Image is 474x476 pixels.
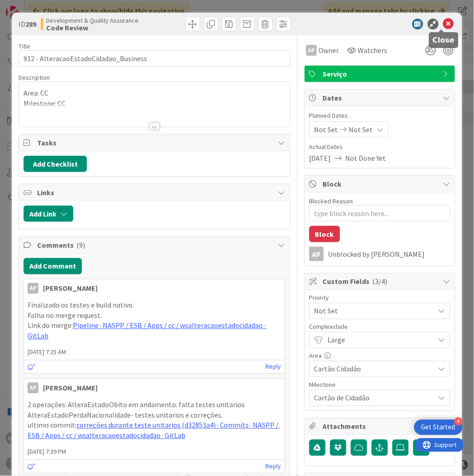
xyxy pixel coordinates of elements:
p: Link do merge: [28,321,281,341]
b: 289 [25,19,36,29]
span: Support [19,1,41,12]
a: correções durante teste unitarios (d32853a4) · Commits · NASPP / ESB / Apps / cc / wsalteracaoest... [28,421,280,440]
span: Links [37,187,274,198]
p: 2 operações: AlteraEstadoObito em andamento. falta testes unitarios [28,400,281,410]
div: AP [28,383,38,394]
div: Get Started [422,423,455,432]
div: AP [28,283,38,294]
span: Comments [37,240,274,250]
span: Not Set [349,124,373,135]
span: ( 3/4 ) [373,277,388,286]
h5: Close [433,36,455,44]
span: Tasks [37,137,274,148]
span: Description [19,73,50,82]
span: Watchers [358,45,388,56]
p: Falha no merge request. [28,311,281,321]
span: Block [323,178,439,189]
span: [DATE] [309,153,331,163]
span: Cartão Cidadão [314,363,430,375]
span: Serviço [323,68,439,79]
div: Milestone [309,382,450,388]
span: Not Set [314,305,430,317]
span: Cartão de Cidadão [314,392,430,404]
span: [DATE] 7:39 PM [24,447,285,457]
button: Add Checklist [24,156,87,172]
div: Open Get Started checklist, remaining modules: 4 [414,420,463,435]
span: Not Set [314,124,338,135]
p: Finalizado os testes e build nativo. [28,300,281,311]
b: Code Review [46,24,138,31]
span: Attachments [323,421,439,432]
p: ultimo commit: [28,420,281,441]
a: Pipeline · NASPP / ESB / Apps / cc / wsalteracaoestadocidadao · GitLab [28,321,267,341]
span: Not Done Yet [346,153,386,163]
label: Title [19,42,30,50]
a: Reply [266,361,281,373]
p: AlteraEstadoPerdaNacionalidade- testes unitarios e correções. [28,410,281,421]
span: Actual Dates [309,142,450,152]
div: [PERSON_NAME] [43,283,98,294]
span: Large [328,334,430,346]
input: type card name here... [19,50,290,67]
span: [DATE] 7:25 AM [24,348,285,357]
div: AP [309,247,324,261]
span: Custom Fields [323,276,439,287]
p: Milestone: CC [24,98,285,109]
div: 4 [455,418,463,426]
span: Dates [323,92,439,103]
div: AP [306,45,317,56]
span: Development & Quality Assurance [46,17,138,24]
button: Block [309,226,340,242]
span: ID [19,19,36,29]
button: Add Link [24,206,73,222]
span: Planned Dates [309,111,450,120]
div: Complexidade [309,324,450,330]
button: Add Comment [24,258,82,274]
span: Owner [319,45,339,56]
span: ( 9 ) [76,240,85,250]
p: Area: CC [24,88,285,98]
div: Unblocked by [PERSON_NAME] [328,250,450,258]
label: Blocked Reason [309,197,353,205]
div: [PERSON_NAME] [43,383,98,394]
div: Priority [309,295,450,301]
div: Area [309,353,450,359]
a: Reply [266,461,281,472]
